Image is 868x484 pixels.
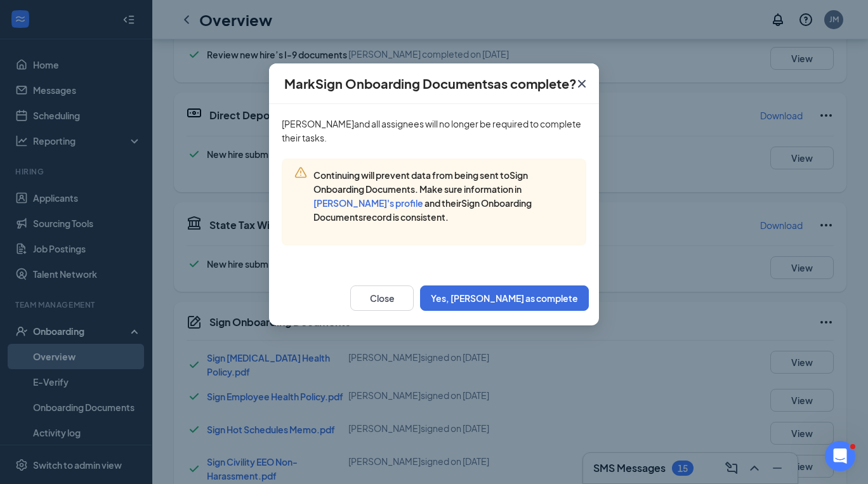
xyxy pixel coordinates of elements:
[574,76,589,91] svg: Cross
[825,441,855,471] iframe: Intercom live chat
[313,197,423,209] button: [PERSON_NAME]'s profile
[565,63,599,104] button: Close
[313,169,532,223] span: Continuing will prevent data from being sent to Sign Onboarding Documents . Make sure information...
[420,285,589,311] button: Yes, [PERSON_NAME] as complete
[284,75,577,93] h4: Mark Sign Onboarding Documents as complete?
[282,118,581,143] span: [PERSON_NAME] and all assignees will no longer be required to complete their tasks.
[294,166,307,179] svg: Warning
[313,197,423,209] span: [PERSON_NAME] 's profile
[350,285,414,311] button: Close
